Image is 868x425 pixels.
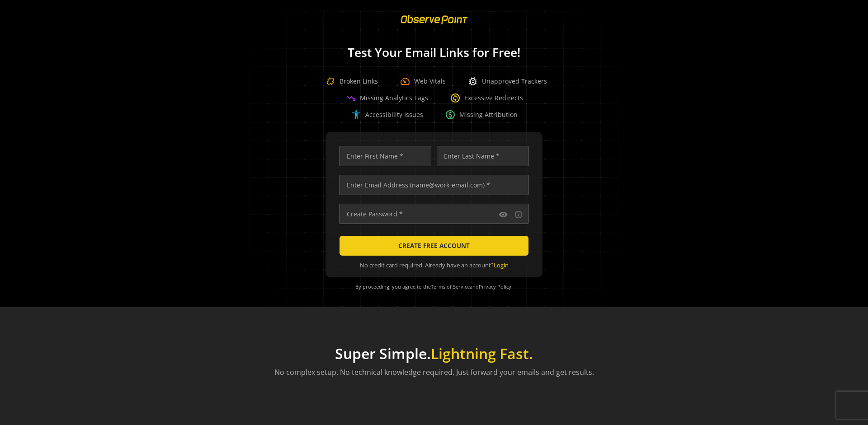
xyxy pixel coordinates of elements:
[340,175,528,195] input: Enter Email Address (name@work-email.com) *
[450,93,523,103] div: Excessive Redirects
[400,76,410,87] span: speed
[321,72,378,90] div: Broken Links
[437,146,528,166] input: Enter Last Name *
[340,261,528,270] div: No credit card required. Already have an account?
[431,344,533,363] span: Lightning Fast.
[445,109,518,120] div: Missing Attribution
[467,76,478,87] span: bug_report
[321,72,340,90] img: Broken Link
[395,21,473,29] a: ObservePoint Homepage
[274,367,594,378] p: No complex setup. No technical knowledge required. Just forward your emails and get results.
[351,109,423,120] div: Accessibility Issues
[345,93,356,103] span: trending_down
[400,76,446,87] div: Web Vitals
[337,277,531,296] div: By proceeding, you agree to the and .
[274,345,594,362] h1: Super Simple.
[431,283,470,290] a: Terms of Service
[351,109,362,120] span: accessibility
[514,210,523,219] mat-icon: info_outline
[499,210,508,219] mat-icon: visibility
[513,209,524,220] button: Password requirements
[467,76,547,87] div: Unapproved Trackers
[235,46,633,59] h1: Test Your Email Links for Free!
[479,283,511,290] a: Privacy Policy
[494,261,509,269] a: Login
[340,236,528,256] button: CREATE FREE ACCOUNT
[450,93,461,103] span: change_circle
[445,109,456,120] span: paid
[398,238,470,254] span: CREATE FREE ACCOUNT
[340,204,528,224] input: Create Password *
[340,146,431,166] input: Enter First Name *
[345,93,428,103] div: Missing Analytics Tags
